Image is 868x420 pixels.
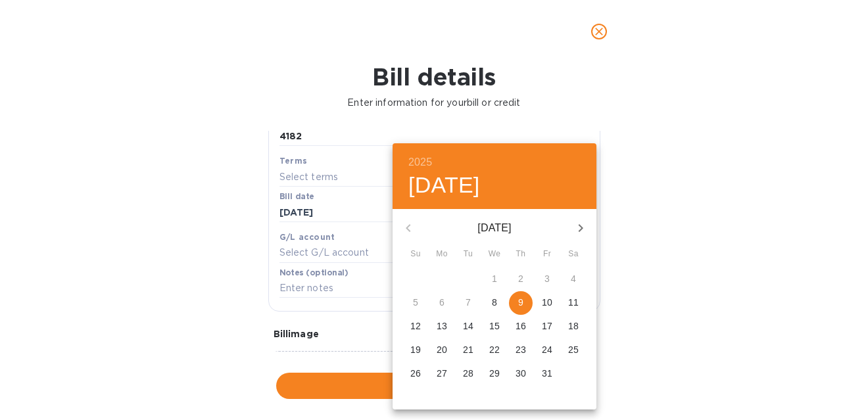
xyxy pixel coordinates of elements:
button: 23 [509,338,533,362]
p: 30 [516,367,526,380]
button: 9 [509,291,533,315]
button: [DATE] [408,172,480,199]
button: 13 [430,315,454,338]
button: 18 [562,315,585,338]
span: Su [404,248,427,261]
p: 12 [410,319,421,333]
button: 16 [509,315,533,338]
p: 16 [516,319,526,333]
button: 11 [562,291,585,315]
p: 26 [410,367,421,380]
p: 18 [568,319,579,333]
p: 19 [410,343,421,356]
button: 28 [456,362,480,386]
button: 24 [535,338,559,362]
p: 25 [568,343,579,356]
p: 8 [492,296,497,309]
p: 14 [463,319,473,333]
button: 25 [562,338,585,362]
p: 31 [542,367,552,380]
button: 15 [483,315,506,338]
p: 9 [518,296,523,309]
p: 11 [568,296,579,309]
button: 31 [535,362,559,386]
button: 10 [535,291,559,315]
p: 13 [437,319,447,333]
button: 12 [404,315,427,338]
button: 17 [535,315,559,338]
button: 2025 [408,153,432,172]
p: 23 [516,343,526,356]
button: 29 [483,362,506,386]
span: Mo [430,248,454,261]
button: 14 [456,315,480,338]
p: 10 [542,296,552,309]
p: 17 [542,319,552,333]
span: Sa [562,248,585,261]
p: 24 [542,343,552,356]
p: 15 [489,319,500,333]
span: We [483,248,506,261]
p: 28 [463,367,473,380]
button: 30 [509,362,533,386]
p: 20 [437,343,447,356]
button: 21 [456,338,480,362]
span: Th [509,248,533,261]
button: 26 [404,362,427,386]
p: 21 [463,343,473,356]
button: 27 [430,362,454,386]
span: Fr [535,248,559,261]
button: 20 [430,338,454,362]
button: 19 [404,338,427,362]
span: Tu [456,248,480,261]
button: 8 [483,291,506,315]
p: [DATE] [424,220,565,236]
p: 27 [437,367,447,380]
p: 29 [489,367,500,380]
p: 22 [489,343,500,356]
button: 22 [483,338,506,362]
